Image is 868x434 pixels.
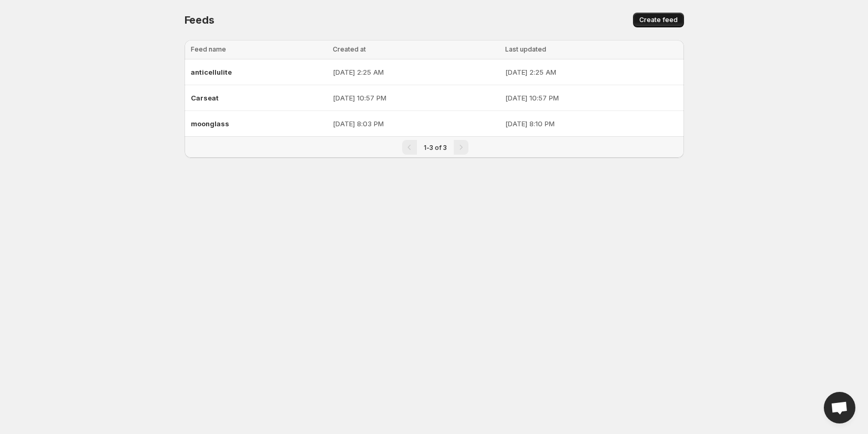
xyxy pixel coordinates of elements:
[424,144,447,152] span: 1-3 of 3
[333,93,499,103] p: [DATE] 10:57 PM
[505,67,677,77] p: [DATE] 2:25 AM
[333,67,499,77] p: [DATE] 2:25 AM
[505,45,546,53] span: Last updated
[505,93,677,103] p: [DATE] 10:57 PM
[505,118,677,129] p: [DATE] 8:10 PM
[824,392,855,423] a: Open chat
[191,68,232,76] span: anticellulite
[191,45,226,53] span: Feed name
[333,45,366,53] span: Created at
[191,94,219,102] span: Carseat
[333,118,499,129] p: [DATE] 8:03 PM
[185,14,215,26] span: Feeds
[185,136,684,158] nav: Pagination
[639,16,678,24] span: Create feed
[191,119,229,128] span: moonglass
[633,13,684,27] button: Create feed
